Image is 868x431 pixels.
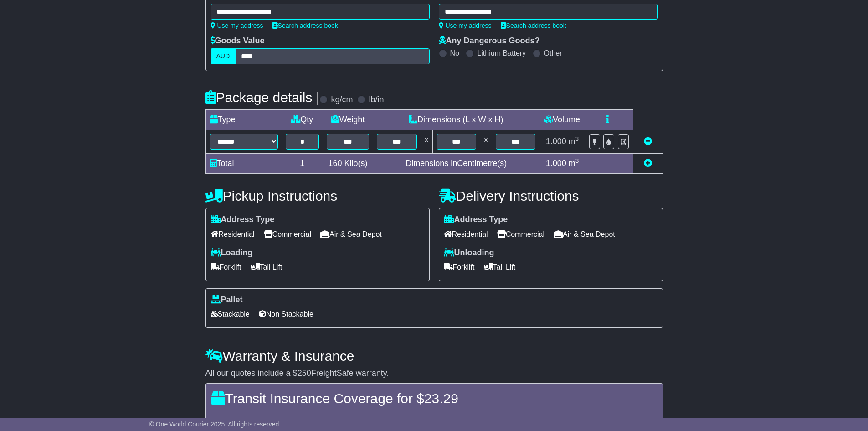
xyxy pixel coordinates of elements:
a: Use my address [211,22,263,29]
span: 1.000 [546,159,566,168]
label: Other [544,49,562,57]
td: Dimensions (L x W x H) [373,110,539,130]
span: 250 [298,369,311,378]
label: AUD [211,48,236,64]
span: Forklift [211,260,241,274]
sup: 3 [575,135,579,142]
label: Loading [211,248,253,258]
span: m [569,159,579,168]
label: kg/cm [331,95,353,105]
span: m [569,137,579,146]
label: Any Dangerous Goods? [439,36,540,46]
sup: 3 [575,157,579,164]
span: Commercial [497,227,544,241]
h4: Warranty & Insurance [205,348,663,363]
td: 1 [282,154,323,174]
a: Remove this item [644,137,652,146]
td: x [480,130,492,154]
span: Stackable [211,307,250,321]
span: Air & Sea Depot [554,227,615,241]
td: Dimensions in Centimetre(s) [373,154,539,174]
span: Air & Sea Depot [320,227,382,241]
a: Add new item [644,159,652,168]
div: All our quotes include a $ FreightSafe warranty. [205,369,663,379]
label: Address Type [444,215,508,225]
td: x [421,130,432,154]
span: Residential [211,227,255,241]
h4: Delivery Instructions [439,188,663,203]
span: Residential [444,227,488,241]
span: Tail Lift [484,260,516,274]
span: 23.29 [424,391,458,406]
h4: Pickup Instructions [205,188,430,203]
td: Volume [539,110,585,130]
label: Pallet [211,295,243,305]
span: Commercial [264,227,311,241]
a: Search address book [272,22,338,29]
h4: Transit Insurance Coverage for $ [211,391,657,406]
td: Type [205,110,282,130]
label: Goods Value [211,36,265,46]
label: Lithium Battery [477,49,526,57]
span: 1.000 [546,137,566,146]
span: 160 [329,159,342,168]
span: Tail Lift [251,260,282,274]
td: Qty [282,110,323,130]
a: Use my address [439,22,492,29]
span: © One World Courier 2025. All rights reserved. [149,421,281,428]
label: Unloading [444,248,494,258]
span: Non Stackable [259,307,313,321]
td: Kilo(s) [323,154,373,174]
span: Forklift [444,260,475,274]
td: Weight [323,110,373,130]
h4: Package details | [205,90,320,105]
label: Address Type [211,215,275,225]
a: Search address book [501,22,566,29]
td: Total [205,154,282,174]
label: No [450,49,459,57]
label: lb/in [369,95,384,105]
